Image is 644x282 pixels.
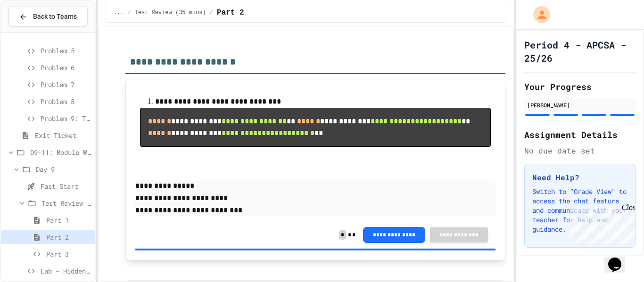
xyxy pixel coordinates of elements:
span: D9-11: Module Wrap Up [30,147,91,157]
span: Back to Teams [33,12,77,22]
div: Chat with us now!Close [4,4,65,60]
div: My Account [523,4,553,25]
span: ... [114,9,124,16]
span: Part 3 [46,249,91,259]
h3: Need Help? [532,172,627,183]
span: Day 9 [36,164,91,174]
span: Test Review (35 mins) [41,198,91,208]
p: Switch to "Grade View" to access the chat feature and communicate with your teacher for help and ... [532,187,627,234]
button: Back to Teams [8,7,88,27]
span: Part 1 [46,215,91,225]
span: Lab - Hidden Figures: Launch Weight Calculator [41,266,91,276]
iframe: chat widget [604,244,635,273]
h1: Period 4 - APCSA - 25/26 [524,38,636,64]
h2: Your Progress [524,80,636,93]
span: Problem 9: Temperature Converter [41,113,91,123]
div: [PERSON_NAME] [527,101,633,109]
span: / [210,9,213,16]
div: No due date set [524,145,636,156]
iframe: chat widget [566,203,635,243]
span: Part 2 [217,7,244,18]
span: Fast Start [41,181,91,191]
span: Problem 7 [41,80,91,89]
span: Exit Ticket [35,130,91,140]
h2: Assignment Details [524,128,636,141]
span: Problem 5 [41,46,91,56]
span: / [127,9,131,16]
span: Problem 8 [41,97,91,106]
span: Test Review (35 mins) [135,9,206,16]
span: Problem 6 [41,63,91,73]
span: Part 2 [46,232,91,242]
